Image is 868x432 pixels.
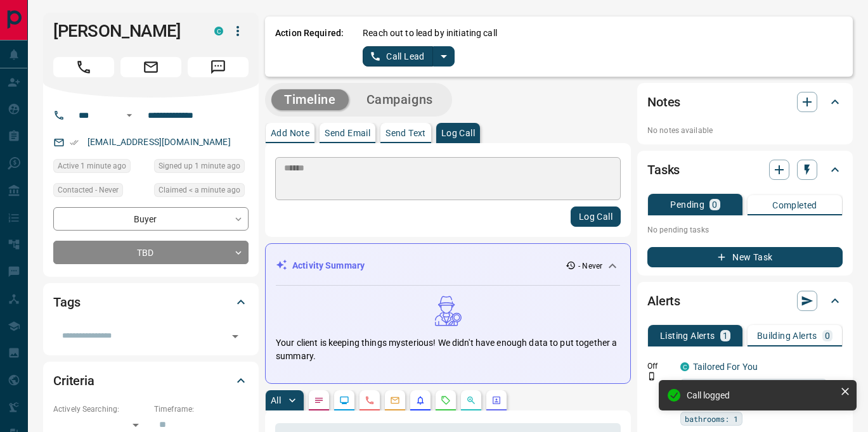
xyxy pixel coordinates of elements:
[693,362,758,372] a: Tailored For You
[363,46,433,67] button: Call Lead
[271,396,281,405] p: All
[660,331,715,340] p: Listing Alerts
[214,27,223,35] div: condos.ca
[647,87,843,117] div: Notes
[491,395,502,405] svg: Agent Actions
[415,395,425,405] svg: Listing Alerts
[53,365,249,396] div: Criteria
[647,360,673,372] p: Off
[712,200,717,209] p: 0
[53,371,94,391] h2: Criteria
[578,260,602,272] p: - Never
[363,46,455,67] div: split button
[53,241,249,264] div: TBD
[58,160,126,172] span: Active 1 minute ago
[647,220,843,239] p: No pending tasks
[276,336,620,363] p: Your client is keeping things mysterious! We didn't have enough data to put together a summary.
[275,27,344,67] p: Action Required:
[647,291,680,311] h2: Alerts
[365,395,375,405] svg: Calls
[188,57,249,77] span: Message
[441,395,451,405] svg: Requests
[354,89,446,110] button: Campaigns
[53,292,80,312] h2: Tags
[271,129,309,137] p: Add Note
[647,247,843,267] button: New Task
[159,184,240,196] span: Claimed < a minute ago
[226,327,244,345] button: Open
[271,89,349,110] button: Timeline
[670,200,704,209] p: Pending
[53,403,148,415] p: Actively Searching:
[53,21,195,41] h1: [PERSON_NAME]
[292,259,365,272] p: Activity Summary
[647,372,656,381] svg: Push Notification Only
[154,403,249,415] p: Timeframe:
[363,27,497,40] p: Reach out to lead by initiating call
[466,395,476,405] svg: Opportunities
[571,206,621,227] button: Log Call
[87,137,231,147] a: [EMAIL_ADDRESS][DOMAIN_NAME]
[385,129,426,137] p: Send Text
[122,108,137,123] button: Open
[159,160,240,172] span: Signed up 1 minute ago
[772,201,817,210] p: Completed
[647,155,843,185] div: Tasks
[120,57,181,77] span: Email
[825,331,830,340] p: 0
[647,125,843,136] p: No notes available
[723,331,728,340] p: 1
[647,286,843,316] div: Alerts
[70,138,79,147] svg: Email Verified
[680,362,689,371] div: condos.ca
[314,395,324,405] svg: Notes
[53,207,249,231] div: Buyer
[154,183,249,201] div: Sat Aug 16 2025
[154,159,249,177] div: Sat Aug 16 2025
[58,184,119,196] span: Contacted - Never
[441,129,475,137] p: Log Call
[647,160,680,180] h2: Tasks
[390,395,400,405] svg: Emails
[339,395,349,405] svg: Lead Browsing Activity
[53,287,249,317] div: Tags
[53,159,148,177] div: Sat Aug 16 2025
[687,390,835,400] div: Call logged
[757,331,817,340] p: Building Alerts
[647,92,680,112] h2: Notes
[53,57,114,77] span: Call
[325,129,370,137] p: Send Email
[276,254,620,277] div: Activity Summary- Never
